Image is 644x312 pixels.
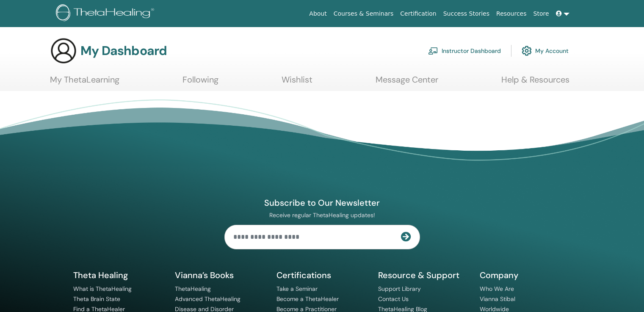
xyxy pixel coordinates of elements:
a: Wishlist [282,75,312,91]
img: logo.png [56,4,157,23]
a: My ThetaLearning [50,75,119,91]
a: Certification [397,6,439,22]
img: cog.svg [522,44,532,58]
a: Who We Are [480,285,514,293]
h3: My Dashboard [80,43,167,58]
a: About [306,6,330,22]
a: Message Center [376,75,438,91]
a: Advanced ThetaHealing [175,295,240,303]
a: Theta Brain State [73,295,120,303]
h5: Resource & Support [378,270,470,281]
a: Take a Seminar [276,285,318,293]
img: chalkboard-teacher.svg [428,47,438,55]
a: Help & Resources [501,75,569,91]
a: ThetaHealing [175,285,211,293]
p: Receive regular ThetaHealing updates! [224,211,420,219]
h5: Theta Healing [73,270,165,281]
h5: Vianna’s Books [175,270,266,281]
h4: Subscribe to Our Newsletter [224,197,420,208]
a: Following [182,75,218,91]
a: Become a ThetaHealer [276,295,339,303]
h5: Certifications [276,270,368,281]
a: Vianna Stibal [480,295,515,303]
a: My Account [522,41,569,60]
a: Resources [493,6,530,22]
img: generic-user-icon.jpg [50,37,77,64]
a: Instructor Dashboard [428,41,501,60]
a: Store [530,6,553,22]
a: What is ThetaHealing [73,285,132,293]
h5: Company [480,270,571,281]
a: Support Library [378,285,421,293]
a: Success Stories [440,6,493,22]
a: Contact Us [378,295,409,303]
a: Courses & Seminars [330,6,397,22]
